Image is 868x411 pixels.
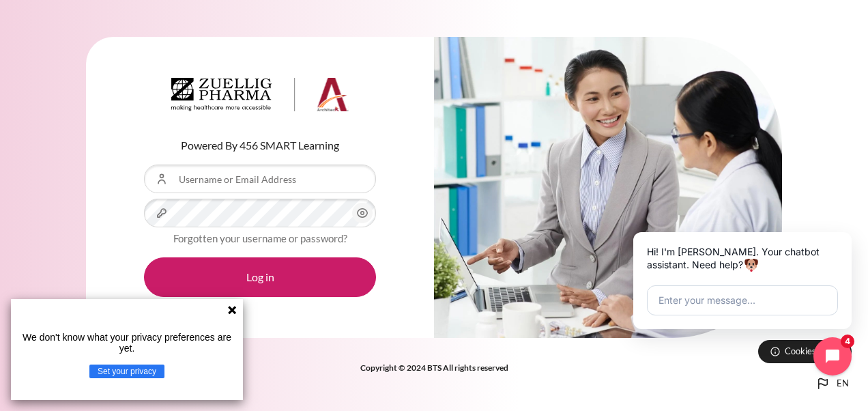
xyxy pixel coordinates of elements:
[16,332,237,354] p: We don't know what your privacy preferences are yet.
[89,365,164,378] button: Set your privacy
[837,377,849,391] span: en
[360,363,508,373] strong: Copyright © 2024 BTS All rights reserved
[171,78,349,117] a: Architeck
[809,370,854,397] button: Languages
[785,345,841,358] span: Cookies notice
[144,137,376,154] p: Powered By 456 SMART Learning
[144,257,376,297] button: Log in
[758,340,852,363] button: Cookies notice
[144,165,376,193] input: Username or Email Address
[171,78,349,112] img: Architeck
[173,232,347,244] a: Forgotten your username or password?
